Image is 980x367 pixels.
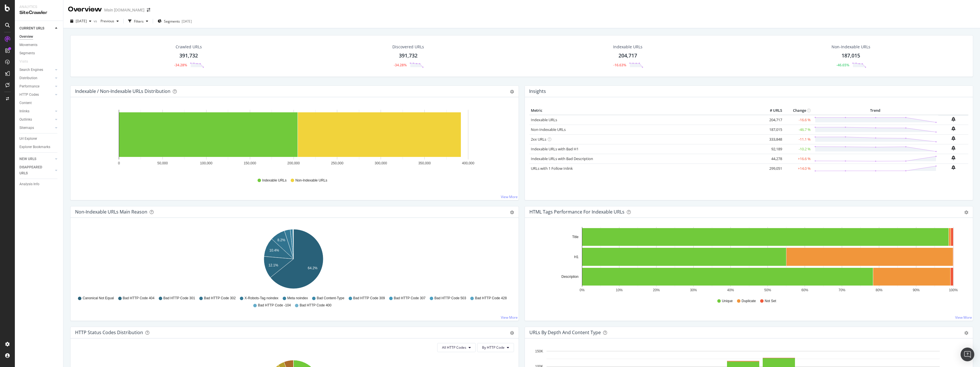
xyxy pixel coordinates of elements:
div: [DATE] [182,19,192,24]
span: Bad HTTP Code 404 [123,296,154,301]
a: Distribution [19,75,53,81]
button: [DATE] [68,17,94,26]
div: 391,732 [179,52,198,59]
span: Not Set [765,299,776,304]
div: bell-plus [951,136,955,141]
div: -34.28% [174,63,187,67]
div: arrow-right-arrow-left [147,8,150,12]
text: 0% [580,288,585,292]
div: Open Intercom Messenger [961,348,974,361]
text: 150K [535,349,543,353]
div: gear [964,210,968,214]
a: Visits [19,59,34,65]
div: Overview [19,34,33,40]
div: Filters [134,19,144,24]
span: Segments [164,19,180,24]
div: gear [964,331,968,335]
div: Outlinks [19,117,32,123]
td: -46.7 % [784,125,812,134]
text: 100% [949,288,958,292]
div: A chart. [529,227,966,293]
span: Bad HTTP Code 302 [204,296,236,301]
button: By HTTP Code [477,343,514,352]
text: 350,000 [418,161,431,165]
a: Performance [19,83,53,89]
td: 333,848 [761,134,784,144]
div: gear [510,210,514,214]
a: Non-Indexable URLs [531,127,566,132]
td: 299,051 [761,163,784,173]
h4: Insights [529,87,546,95]
th: Change [784,106,812,115]
text: 100,000 [200,161,213,165]
text: 60% [801,288,808,292]
text: Title [572,235,579,239]
text: 50,000 [157,161,168,165]
div: DISAPPEARED URLS [19,164,48,176]
td: -10.2 % [784,144,812,154]
svg: A chart. [75,106,512,173]
a: Indexable URLs [531,117,557,122]
a: URLs with 1 Follow Inlink [531,166,573,171]
span: Previous [98,19,114,23]
div: Overview [68,5,102,14]
text: 150,000 [244,161,256,165]
a: View More [501,194,518,199]
div: Distribution [19,75,37,81]
button: All HTTP Codes [437,343,476,352]
a: Sitemaps [19,125,53,131]
div: Search Engines [19,67,43,73]
text: Description [561,275,579,279]
div: Segments [19,50,35,56]
span: Bad HTTP Code 307 [394,296,425,301]
a: Overview [19,34,59,40]
div: Main [DOMAIN_NAME] [104,7,144,13]
div: URLs by Depth and Content Type [529,330,601,335]
span: Bad HTTP Code 428 [475,296,507,301]
span: 2025 Sep. 14th [76,19,87,23]
td: 92,189 [761,144,784,154]
div: HTTP Status Codes Distribution [75,330,143,335]
svg: A chart. [75,227,512,293]
div: Movements [19,42,37,48]
span: Non-Indexable URLs [295,178,327,183]
button: Previous [98,17,121,26]
text: 400,000 [462,161,475,165]
div: SiteCrawler [19,9,59,16]
div: -34.28% [394,63,407,67]
text: 200,000 [287,161,300,165]
div: CURRENT URLS [19,25,44,31]
span: Indexable URLs [262,178,286,183]
td: 44,278 [761,154,784,163]
button: Filters [126,17,150,26]
span: Bad HTTP Code 400 [300,303,331,308]
div: 187,015 [842,52,860,59]
text: 300,000 [375,161,387,165]
a: Indexable URLs with Bad Description [531,156,593,161]
span: Bad Content-Type [317,296,344,301]
a: Inlinks [19,108,53,114]
a: HTTP Codes [19,92,53,98]
text: 64.2% [308,266,318,270]
a: Analysis Info [19,181,59,187]
div: Non-Indexable URLs Main Reason [75,209,147,215]
a: View More [501,315,518,320]
span: Meta noindex [287,296,308,301]
a: DISAPPEARED URLS [19,164,53,176]
div: Content [19,100,32,106]
span: vs [94,19,98,23]
button: Segments[DATE] [155,17,194,26]
td: 187,015 [761,125,784,134]
div: Explorer Bookmarks [19,144,50,150]
span: All HTTP Codes [442,345,466,350]
div: Crawled URLs [176,44,202,50]
span: X-Robots-Tag noindex [244,296,278,301]
text: 40% [727,288,734,292]
div: gear [510,90,514,94]
td: -16.6 % [784,115,812,125]
span: Duplicate [742,299,756,304]
th: Metric [529,106,761,115]
div: Analytics [19,5,59,9]
div: HTML Tags Performance for Indexable URLs [529,209,624,215]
